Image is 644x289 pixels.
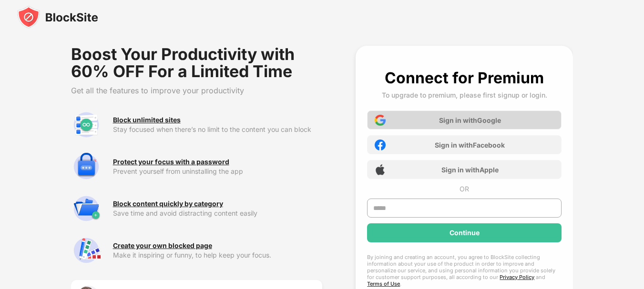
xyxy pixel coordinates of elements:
a: Terms of Use [367,280,400,287]
div: Continue [450,229,480,237]
div: Make it inspiring or funny, to help keep your focus. [113,251,322,259]
img: google-icon.png [375,115,386,126]
div: Prevent yourself from uninstalling the app [113,168,322,175]
img: premium-category.svg [71,193,102,224]
div: To upgrade to premium, please first signup or login. [382,91,547,99]
div: Block content quickly by category [113,200,223,208]
div: Create your own blocked page [113,242,212,249]
div: Sign in with Google [439,116,501,124]
div: Sign in with Apple [441,166,499,174]
div: Stay focused when there’s no limit to the content you can block [113,126,322,133]
div: Boost Your Productivity with 60% OFF For a Limited Time [71,46,322,80]
img: blocksite-icon-black.svg [17,6,98,29]
img: premium-customize-block-page.svg [71,235,102,266]
img: apple-icon.png [375,164,386,175]
div: Save time and avoid distracting content easily [113,209,322,217]
a: Privacy Policy [500,274,534,280]
div: Protect your focus with a password [113,158,229,166]
div: Sign in with Facebook [435,141,505,149]
div: Block unlimited sites [113,116,181,124]
div: Connect for Premium [385,69,544,87]
img: facebook-icon.png [375,140,386,150]
div: By joining and creating an account, you agree to BlockSite collecting information about your use ... [367,254,562,287]
div: OR [460,185,469,193]
img: premium-unlimited-blocklist.svg [71,110,102,140]
img: premium-password-protection.svg [71,151,102,182]
div: Get all the features to improve your productivity [71,86,322,95]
